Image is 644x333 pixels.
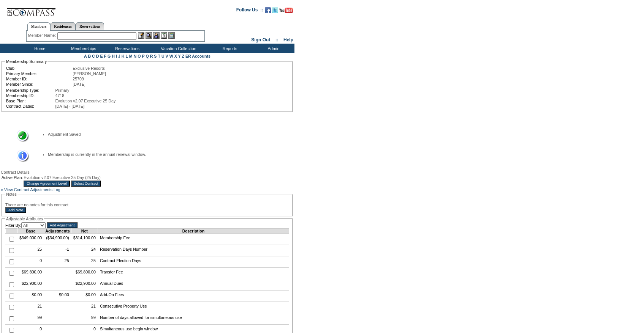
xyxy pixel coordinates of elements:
td: Follow Us :: [236,6,263,16]
td: 25 [44,256,71,268]
a: N [134,54,137,58]
td: Base Plan: [6,99,55,103]
a: Z [182,54,184,58]
a: Y [178,54,181,58]
img: b_calculator.gif [168,32,175,39]
td: Reservation Days Number [98,245,289,256]
a: V [166,54,168,58]
a: M [129,54,133,58]
td: -1 [44,245,71,256]
td: Member Since: [6,82,72,86]
a: Become our fan on Facebook [265,9,271,14]
td: 0 [17,256,44,268]
a: X [174,54,177,58]
span: Evolution v2.07 Executive 25 Day (25 Day) [24,175,101,180]
td: Active Plan: [2,175,23,180]
a: U [161,54,165,58]
td: Primary Member: [6,71,72,76]
img: Information Message [12,150,29,162]
td: Admin [251,44,294,53]
input: Change Agreement Level [24,181,70,187]
img: Success Message [12,130,29,142]
a: B [88,54,91,58]
span: There are no notes for this contract. [5,203,70,207]
td: ($34,900.00) [44,234,71,245]
input: Add Note [5,207,26,213]
a: Residences [50,22,76,30]
span: Exclusive Resorts [73,66,105,71]
td: Add-On Fees [98,291,289,302]
td: Description [98,229,289,234]
a: G [108,54,111,58]
span: 4718 [55,93,65,98]
a: D [96,54,99,58]
a: F [104,54,106,58]
td: $0.00 [71,291,98,302]
td: 99 [17,313,44,325]
li: Adjustment Saved [48,132,282,137]
a: H [112,54,115,58]
td: Membership Fee [98,234,289,245]
span: [DATE] - [DATE] [55,104,85,108]
a: Help [283,37,293,42]
td: Club: [6,66,72,71]
a: Reservations [76,22,104,30]
td: $22,900.00 [17,279,44,291]
a: C [92,54,95,58]
legend: Adjustable Attributes [5,217,44,221]
a: I [116,54,117,58]
a: Q [146,54,149,58]
a: A [84,54,87,58]
td: $0.00 [44,291,71,302]
li: Membership is currently in the annual renewal window. [48,152,282,157]
td: Net [71,229,98,234]
a: L [125,54,128,58]
span: :: [275,37,278,42]
td: Reservations [104,44,148,53]
a: R [150,54,153,58]
div: Member Name: [28,32,57,39]
span: [DATE] [73,82,85,86]
td: Transfer Fee [98,268,289,279]
span: Evolution v2.07 Executive 25 Day [55,99,116,103]
a: K [122,54,125,58]
img: Become our fan on Facebook [265,7,271,13]
td: 21 [71,302,98,313]
td: Contract Election Days [98,256,289,268]
td: $22,900.00 [71,279,98,291]
td: Membership Type: [6,88,55,93]
td: Memberships [61,44,104,53]
td: $0.00 [17,291,44,302]
td: 99 [71,313,98,325]
td: Member ID: [6,77,72,81]
a: E [100,54,103,58]
td: 21 [17,302,44,313]
td: Number of days allowed for simultaneous use [98,313,289,325]
img: Compass Home [6,2,56,17]
td: Membership ID: [6,93,55,98]
td: Contract Dates: [6,104,55,108]
td: Reports [207,44,251,53]
img: View [146,32,152,39]
td: Base [17,229,44,234]
a: T [158,54,160,58]
a: Subscribe to our YouTube Channel [279,9,293,14]
td: $349,000.00 [17,234,44,245]
img: Reservations [161,32,167,39]
img: Subscribe to our YouTube Channel [279,8,293,13]
div: Contract Details [1,170,294,174]
a: » View Contract Adjustments Log [1,187,60,192]
span: 25709 [73,77,84,81]
img: Impersonate [153,32,160,39]
td: $69,800.00 [17,268,44,279]
a: ER Accounts [185,54,210,58]
span: Primary [55,88,70,93]
td: $314,100.00 [71,234,98,245]
a: J [118,54,120,58]
img: b_edit.gif [138,32,144,39]
a: S [154,54,157,58]
td: Adjustments [44,229,71,234]
a: P [142,54,145,58]
a: W [169,54,173,58]
td: $69,800.00 [71,268,98,279]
